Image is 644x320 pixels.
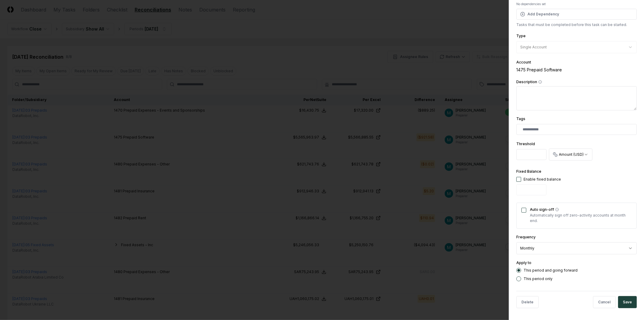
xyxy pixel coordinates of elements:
[516,60,637,64] div: Account
[516,34,526,38] label: Type
[516,2,637,6] div: No dependencies set
[530,208,632,211] label: Auto sign-off
[530,213,632,224] p: Automatically sign off zero-activity accounts at month end.
[538,80,542,84] button: Description
[516,116,525,121] label: Tags
[524,277,553,281] label: This period only
[516,169,541,174] label: Fixed Balance
[516,296,539,308] button: Delete
[524,269,578,272] label: This period and going forward
[516,142,535,146] label: Threshold
[516,260,531,265] label: Apply to
[516,80,637,84] label: Description
[555,208,559,211] button: Auto sign-off
[524,177,561,182] div: Enable fixed balance
[593,296,616,308] button: Cancel
[516,235,536,239] label: Frequency
[516,67,637,73] div: 1475 Prepaid Software
[516,22,637,28] p: Tasks that must be completed before this task can be started.
[618,296,637,308] button: Save
[516,9,637,20] button: Add Dependency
